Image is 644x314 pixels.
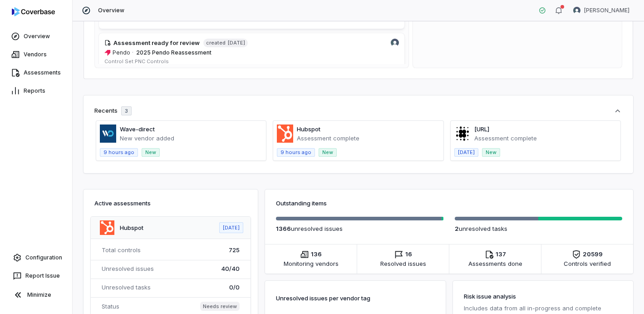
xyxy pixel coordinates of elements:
[132,49,133,56] span: ·
[2,65,70,81] a: Assessments
[113,49,130,56] span: Pendo
[4,268,69,284] button: Report Issue
[568,4,635,17] button: Daniel Aranibar avatar[PERSON_NAME]
[573,7,580,14] img: Daniel Aranibar avatar
[276,292,370,304] p: Unresolved issues per vendor tag
[455,224,623,233] p: unresolved task s
[474,125,489,133] a: [URL]
[468,259,522,268] span: Assessments done
[2,83,70,99] a: Reports
[98,7,124,14] span: Overview
[284,259,339,268] span: Monitoring vendors
[583,250,603,259] span: 20599
[455,225,459,232] span: 2
[12,7,55,16] img: logo-D7KZi-bG.svg
[4,286,69,304] button: Minimize
[2,46,70,63] a: Vendors
[311,250,322,259] span: 136
[584,7,629,14] span: [PERSON_NAME]
[276,224,444,233] p: unresolved issue s
[120,224,143,231] a: Hubspot
[2,28,70,45] a: Overview
[125,108,128,115] span: 3
[94,106,622,115] button: Recents3
[391,39,399,47] img: Daniel Aranibar avatar
[564,259,611,268] span: Controls verified
[380,259,426,268] span: Resolved issues
[276,225,291,232] span: 1366
[464,292,623,301] h3: Risk issue analysis
[405,250,412,259] span: 16
[206,40,226,46] span: created
[276,199,622,208] h3: Outstanding items
[104,16,169,23] span: Control Set: PNC Controls
[98,33,405,71] a: Daniel Aranibar avatarAssessment ready for reviewcreated[DATE]pendo.ioPendo·2025 Pendo Reassessme...
[4,249,69,266] a: Configuration
[227,40,245,46] span: [DATE]
[104,58,169,65] span: Control Set: PNC Controls
[120,125,155,133] a: Wave-direct
[94,199,247,208] h3: Active assessments
[94,106,132,115] div: Recents
[136,49,211,56] span: 2025 Pendo Reassessment
[113,39,200,48] h4: Assessment ready for review
[297,125,320,133] a: Hubspot
[496,250,506,259] span: 137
